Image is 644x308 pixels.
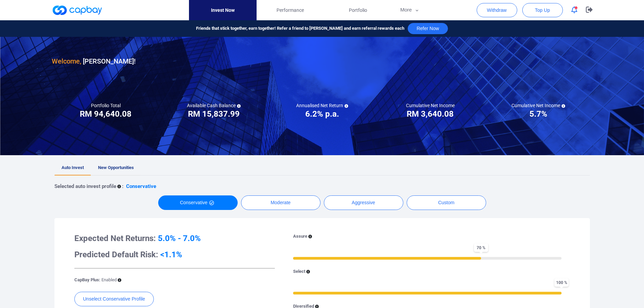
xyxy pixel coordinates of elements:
[122,182,123,190] p: :
[98,165,134,170] span: New Opportunities
[241,195,320,210] button: Moderate
[324,195,403,210] button: Aggressive
[349,6,367,14] span: Portfolio
[477,3,517,17] button: Withdraw
[408,23,448,34] button: Refer Now
[74,277,117,284] p: CapBay Plus:
[535,7,550,14] span: Top Up
[74,233,275,244] h3: Expected Net Returns:
[187,102,241,109] h5: Available Cash Balance
[158,234,201,243] span: 5.0% - 7.0%
[554,278,569,287] span: 100 %
[188,109,240,119] h3: RM 15,837.99
[126,182,156,190] p: Conservative
[407,195,486,210] button: Custom
[158,195,238,210] button: Conservative
[474,243,488,252] span: 70 %
[293,233,307,240] p: Assure
[296,102,348,109] h5: Annualised Net Return
[529,109,547,119] h3: 5.7%
[277,6,304,14] span: Performance
[522,3,563,17] button: Top Up
[293,268,305,275] p: Select
[52,57,81,65] span: Welcome,
[305,109,339,119] h3: 6.2% p.a.
[80,109,132,119] h3: RM 94,640.08
[101,277,117,282] span: Enabled
[511,102,565,109] h5: Cumulative Net Income
[406,102,455,109] h5: Cumulative Net Income
[74,292,154,306] button: Unselect Conservative Profile
[54,182,116,190] p: Selected auto invest profile
[52,56,136,67] h3: [PERSON_NAME] !
[91,102,121,109] h5: Portfolio Total
[407,109,454,119] h3: RM 3,640.08
[74,249,275,260] h3: Predicted Default Risk:
[62,165,84,170] span: Auto Invest
[160,250,182,259] span: <1.1%
[196,25,404,32] span: Friends that stick together, earn together! Refer a friend to [PERSON_NAME] and earn referral rew...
